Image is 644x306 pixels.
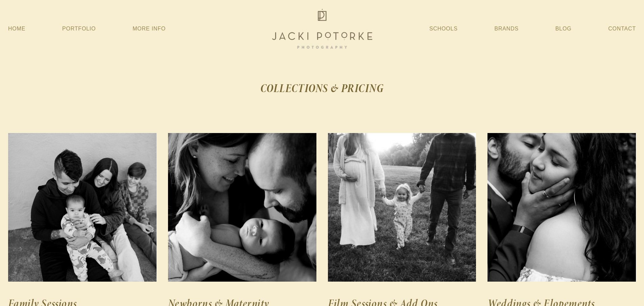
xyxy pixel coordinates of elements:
[62,26,96,31] a: Portfolio
[133,23,166,35] a: More Info
[429,23,458,35] a: Schools
[260,80,384,96] strong: COLLECTIONS & PRICING
[555,23,572,35] a: Blog
[268,7,376,50] img: Jacki Potorke Sacramento Family Photographer
[608,23,636,35] a: Contact
[8,23,25,35] a: Home
[495,23,519,35] a: Brands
